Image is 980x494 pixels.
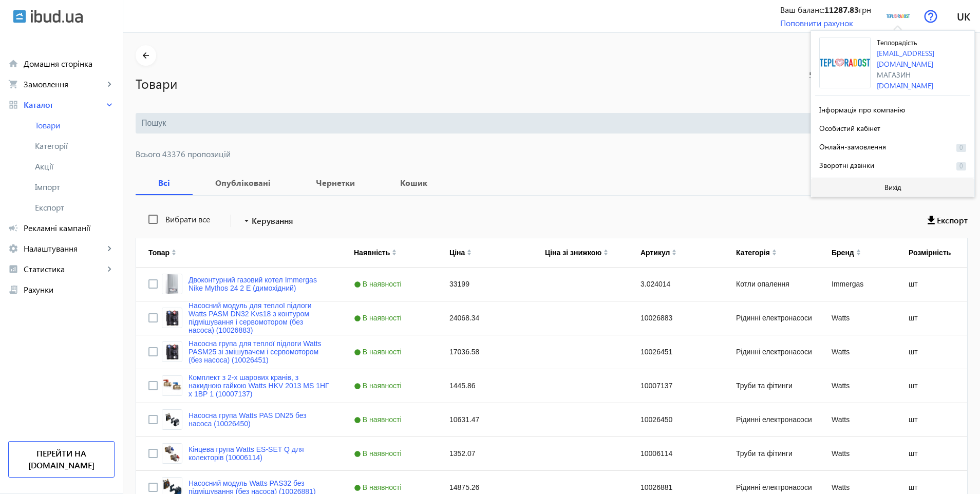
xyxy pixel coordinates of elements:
div: шт [896,403,973,436]
b: Опубліковані [205,179,281,187]
span: Інформація про компанію [819,105,905,115]
div: Труби та фітинги [724,369,819,403]
input: Пошук [141,118,887,129]
span: 0 [956,144,966,152]
div: 10631.47 [437,403,533,436]
div: Watts [819,301,896,335]
a: Насосна група для теплої підлоги Watts PASM25 зі змішувачем і сервомотором (без насоса) (10026451) [189,339,329,364]
a: Поповнити рахунок [780,17,853,28]
span: В наявності [354,415,404,424]
mat-icon: analytics [8,264,18,274]
button: Експорт [928,212,968,230]
b: 11287.83 [824,4,859,15]
span: В наявності [354,348,404,356]
div: Бренд [832,249,854,257]
span: Експорт [35,202,115,213]
span: В наявності [354,382,404,390]
div: Рідинні електронасоси [724,335,819,369]
mat-icon: home [8,59,18,69]
span: Імпорт [35,182,115,192]
mat-icon: settings [8,243,18,254]
b: Чернетки [306,179,365,187]
div: 10007137 [628,369,724,403]
mat-icon: keyboard_arrow_right [104,243,115,254]
span: Онлайн-замовлення [819,142,886,151]
div: 10026451 [628,335,724,369]
mat-icon: shopping_cart [8,79,18,89]
span: В наявності [354,314,404,322]
span: Категорії [35,141,115,151]
div: 1445.86 [437,369,533,403]
div: 10026450 [628,403,724,436]
span: Керування [252,215,293,227]
span: Рекламні кампанії [24,223,115,233]
img: arrow-down.svg [772,253,777,256]
div: Watts [819,369,896,403]
span: Всього 43376 пропозицій [136,150,968,158]
b: Кошик [390,179,438,187]
mat-icon: keyboard_arrow_right [104,264,115,274]
a: Комплект з 2-х шарових кранів, з накидною гайкою Watts HKV 2013 MS 1НГ x 1ВР 1 (10007137) [189,373,329,398]
span: В наявності [354,280,404,288]
div: Watts [819,403,896,436]
div: Товар [148,249,169,257]
a: Кінцева група Watts ES-SET Q для колекторів (10006114) [189,445,329,462]
span: Каталог [24,100,104,110]
div: Ціна зі знижкою [545,249,601,257]
span: Статистика [24,264,104,274]
img: arrow-down.svg [672,253,676,256]
div: шт [896,301,973,335]
div: Розмірність [909,249,951,257]
div: шт [896,268,973,301]
div: Артикул [640,249,670,257]
div: 10026883 [628,301,724,335]
mat-icon: arrow_back [140,49,153,62]
mat-icon: arrow_drop_down [241,216,252,226]
span: 0 [956,162,966,170]
div: шт [896,437,973,470]
div: 3.024014 [628,268,724,301]
a: [DOMAIN_NAME] [877,81,933,90]
span: В наявності [354,483,404,491]
div: Press SPACE to select this row. [136,268,973,301]
div: 10006114 [628,437,724,470]
div: Press SPACE to select this row. [136,369,973,403]
button: Особистий кабінет [815,118,970,137]
div: Рідинні електронасоси [724,403,819,436]
img: arrow-up.svg [467,249,472,252]
div: Ціна [449,249,465,257]
button: Вихід [811,178,974,197]
button: Інформація про компанію [815,100,970,118]
img: 59b1402a13d829393-15047885205-teploradost-logo.png [819,37,871,88]
a: Насосна група Watts PAS DN25 без насоса (10026450) [189,411,329,428]
span: Замовлення [24,79,104,89]
div: 33199 [437,268,533,301]
div: Магазин [877,69,970,80]
div: Press SPACE to select this row. [136,335,973,369]
mat-icon: grid_view [8,100,18,110]
span: uk [957,10,970,23]
span: Вихід [884,183,901,192]
a: Перейти на [DOMAIN_NAME] [8,441,115,478]
span: Налаштування [24,243,104,254]
span: В наявності [354,449,404,458]
span: Зворотні дзвінки [819,160,874,170]
img: arrow-down.svg [856,253,861,256]
a: [EMAIL_ADDRESS][DOMAIN_NAME] [877,48,934,69]
img: 59b1402a13d829393-15047885205-teploradost-logo.png [887,5,910,28]
span: Товари [35,120,115,130]
img: help.svg [924,10,937,23]
div: 24068.34 [437,301,533,335]
div: Press SPACE to select this row. [136,437,973,471]
div: Ваш баланс: грн [780,4,871,15]
div: 1352.07 [437,437,533,470]
span: 50000 [766,69,888,81]
label: Вибрати все [163,215,210,223]
div: Watts [819,437,896,470]
img: arrow-up.svg [172,249,176,252]
img: arrow-up.svg [856,249,861,252]
div: Труби та фітинги [724,437,819,470]
b: Всі [148,179,180,187]
span: Домашня сторінка [24,59,115,69]
span: Акції [35,161,115,172]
